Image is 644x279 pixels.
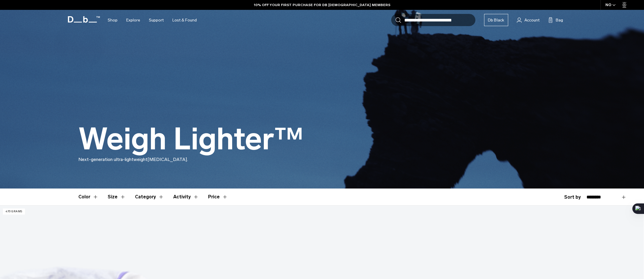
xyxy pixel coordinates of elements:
[147,157,188,162] span: [MEDICAL_DATA].
[173,189,199,205] button: Toggle Filter
[254,2,390,8] a: 10% OFF YOUR FIRST PURCHASE FOR DB [DEMOGRAPHIC_DATA] MEMBERS
[172,10,197,30] a: Lost & Found
[78,122,303,156] h1: Weigh Lighter™
[524,17,540,23] span: Account
[135,189,164,205] button: Toggle Filter
[3,209,25,215] p: 470 grams
[484,14,508,26] a: Db Black
[556,17,563,23] span: Bag
[548,17,563,23] button: Bag
[108,10,118,30] a: Shop
[208,189,228,205] button: Toggle Price
[108,189,126,205] button: Toggle Filter
[149,10,164,30] a: Support
[126,10,140,30] a: Explore
[78,189,98,205] button: Toggle Filter
[103,10,201,30] nav: Main Navigation
[78,157,147,162] span: Next-generation ultra-lightweight
[517,17,540,23] a: Account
